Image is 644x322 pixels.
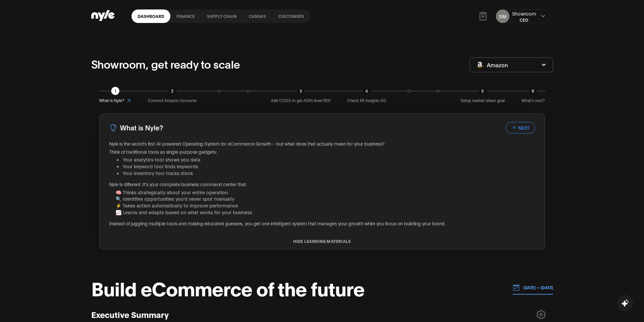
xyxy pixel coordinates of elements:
li: 🧠 Thinks strategically about your entire operation [116,189,535,196]
img: Amazon [477,62,483,68]
img: 01.01.24 — 07.01.24 [512,284,520,291]
button: HIDE LEARNING MATERIALS [100,239,545,244]
li: 📈 Learns and adapts based on what works for your business [116,209,535,216]
div: 3 [296,87,305,95]
a: Canvas [243,9,272,23]
h3: Executive Summary [91,309,169,320]
h3: What is Nyle? [120,122,163,133]
button: ShowroomCEO [512,10,536,23]
p: [DATE] — [DATE] [520,284,553,291]
img: LightBulb [109,124,117,132]
span: Connect Amazon Accounts [148,98,196,104]
button: NEXT [506,122,535,133]
li: ⚡ Takes action automatically to improve performance [116,202,535,209]
a: finance [170,9,201,23]
p: Nyle is the world's first AI-powered Operating System for eCommerce Growth – but what does that a... [109,140,535,147]
div: 2 [168,87,176,95]
span: Check MI Insights 0/2 [347,98,386,104]
div: 6 [529,87,537,95]
p: Showroom, get ready to scale [91,56,240,72]
h1: Build eCommerce of the future [91,278,364,298]
div: CEO [512,17,536,23]
p: Instead of juggling multiple tools and making educated guesses, you get one intelligent system th... [109,220,535,227]
div: 5 [479,87,487,95]
li: Your analytics tool shows you data [123,156,535,163]
span: Add COGS to get ASIN level ROI [271,98,331,104]
p: Think of traditional tools as single-purpose gadgets: [109,148,535,155]
a: Customers [272,9,310,23]
li: Your keyword tool finds keywords [123,163,535,170]
li: Your inventory tool tracks stock [123,170,535,176]
span: What is Nyle? [99,98,124,104]
button: [DATE] — [DATE] [512,281,553,295]
button: SM [496,9,509,23]
div: Showroom [512,10,536,17]
span: Amazon [487,61,508,69]
a: Supply chain [201,9,243,23]
div: 1 [111,87,119,95]
p: Nyle is different. It's your complete business command center that: [109,181,535,188]
button: Amazon [470,57,553,72]
a: Dashboard [132,9,170,23]
div: 4 [363,87,371,95]
span: Setup market share goal [460,98,505,104]
span: What’s next? [521,98,545,104]
li: 🔍 Identifies opportunities you'd never spot manually [116,195,535,202]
